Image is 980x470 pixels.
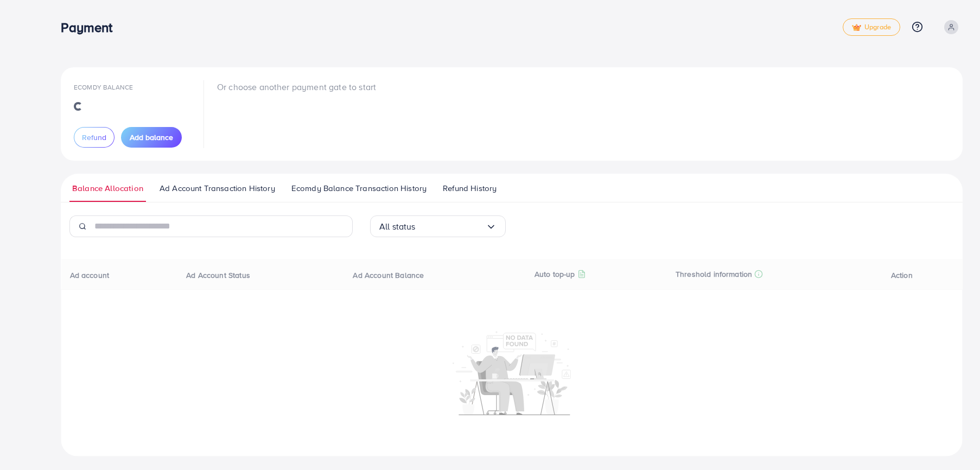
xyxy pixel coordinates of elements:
div: Search for option [370,215,506,237]
span: Ecomdy Balance [74,82,133,92]
span: Ecomdy Balance Transaction History [291,182,427,194]
span: Balance Allocation [72,182,143,194]
button: Add balance [121,127,182,148]
p: Or choose another payment gate to start [217,80,376,93]
span: Ad Account Transaction History [160,182,275,194]
span: All status [379,218,416,235]
button: Refund [74,127,114,148]
img: tick [852,24,861,31]
input: Search for option [416,218,486,235]
span: Refund [82,132,106,143]
h3: Payment [61,20,121,35]
a: tickUpgrade [843,18,900,36]
span: Add balance [130,132,173,143]
span: Upgrade [852,23,891,31]
span: Refund History [443,182,497,194]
